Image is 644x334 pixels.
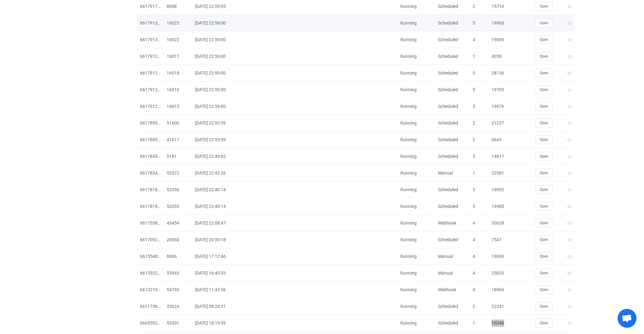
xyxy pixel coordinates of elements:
a: Open [536,287,552,292]
div: [DATE] 08:24:31 [192,303,363,310]
div: Running [397,19,435,27]
div: 4050 [488,53,510,60]
div: [DATE] 22:08:47 [192,220,363,227]
div: Running [397,103,435,110]
a: Open [536,320,552,325]
div: 16018 [164,70,192,77]
button: Open [536,19,552,27]
div: Running [397,253,435,260]
div: Scheduled [435,153,469,160]
div: 661791298 [137,70,164,77]
div: Manual [435,253,469,260]
span: Open [540,304,548,309]
div: 43454 [164,220,192,227]
button: Open [536,185,552,194]
div: 661791302 [137,19,164,27]
div: [DATE] 22:53:59 [192,136,363,143]
div: 18966 [488,286,510,293]
div: 55943 [164,270,192,277]
button: Open [536,202,552,211]
div: Manual [435,270,469,277]
a: Open [536,270,552,275]
div: Running [397,186,435,193]
div: 19992 [488,186,510,193]
div: 5 [469,19,488,27]
button: Open [536,219,552,227]
div: [DATE] 22:40:14 [192,186,363,193]
div: [DATE] 22:59:05 [192,3,363,10]
button: Open [536,69,552,77]
div: 5 [469,153,488,160]
span: Open [540,4,548,8]
div: Scheduled [435,186,469,193]
div: 661709228 [137,236,164,243]
div: 661791299 [137,53,164,60]
div: Scheduled [435,320,469,327]
span: Open [540,87,548,92]
div: Scheduled [435,103,469,110]
a: Open [536,187,552,192]
div: 53501 [164,320,192,327]
div: [DATE] 18:19:59 [192,320,363,327]
div: 3 [469,70,488,77]
div: Running [397,70,435,77]
button: Open [536,2,552,11]
div: 2 [469,120,488,127]
span: Open [540,21,548,25]
div: 2 [469,136,488,143]
div: 661175680 [137,303,164,310]
div: 1 [469,53,488,60]
div: 21237 [488,120,510,127]
div: 14617 [488,153,510,160]
span: Open [540,254,548,259]
div: Scheduled [435,203,469,210]
div: Running [397,320,435,327]
button: Open [536,119,552,127]
div: 5 [469,186,488,193]
div: 2 [469,303,488,310]
div: 661554832 [137,253,164,260]
a: Open [536,20,552,25]
div: 54703 [164,286,192,293]
div: 2 [469,3,488,10]
div: 8688 [164,3,192,10]
div: 16016 [164,86,192,93]
div: Scheduled [435,303,469,310]
span: Open [540,321,548,325]
div: [DATE] 20:59:18 [192,236,363,243]
div: 4 [469,36,488,43]
div: [DATE] 22:59:00 [192,53,363,60]
div: Running [397,153,435,160]
div: 5 [469,203,488,210]
button: Open [536,102,552,111]
div: Running [397,286,435,293]
div: Running [397,270,435,277]
button: Open [536,235,552,244]
a: Open [536,203,552,209]
div: 4 [469,286,488,293]
div: 4 [469,270,488,277]
div: Running [397,53,435,60]
div: 10246 [488,320,510,327]
div: 7547 [488,236,510,243]
div: Scheduled [435,70,469,77]
div: 30628 [488,220,510,227]
a: Open [536,53,552,58]
div: 4 [469,236,488,243]
span: Open [540,37,548,42]
div: [DATE] 22:53:59 [192,120,363,127]
div: 1 [469,320,488,327]
div: Scheduled [435,136,469,143]
div: Scheduled [435,120,469,127]
div: 28136 [488,70,510,77]
span: Open [540,171,548,175]
a: Open [536,87,552,92]
span: Open [540,71,548,75]
div: 661781861 [137,203,164,210]
div: Running [397,203,435,210]
a: Open [536,170,552,175]
div: 52572 [164,170,192,177]
div: 5 [469,103,488,110]
div: [DATE] 22:59:00 [192,36,363,43]
div: 661321002 [137,286,164,293]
